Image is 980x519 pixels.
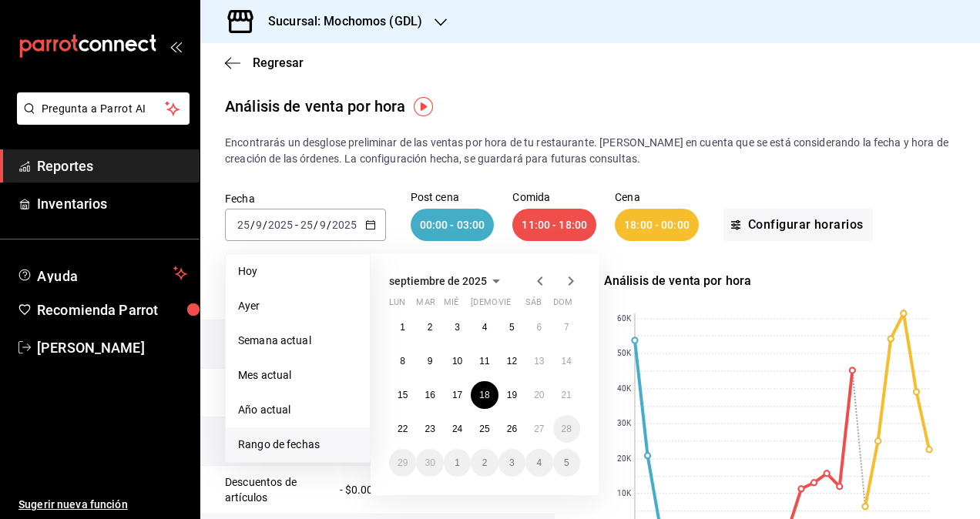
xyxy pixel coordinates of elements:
abbr: 19 de septiembre de 2025 [507,390,517,400]
button: 29 de septiembre de 2025 [389,449,416,477]
abbr: 9 de septiembre de 2025 [428,356,433,367]
label: Fecha [225,193,386,204]
button: 8 de septiembre de 2025 [389,347,416,375]
abbr: 14 de septiembre de 2025 [562,356,572,367]
div: 18:00 - 00:00 [615,209,699,241]
span: Semana actual [238,333,357,349]
abbr: 20 de septiembre de 2025 [534,390,544,400]
abbr: 4 de octubre de 2025 [536,457,542,468]
button: 24 de septiembre de 2025 [444,415,471,443]
abbr: 4 de septiembre de 2025 [482,322,488,333]
abbr: martes [416,297,435,313]
span: septiembre de 2025 [389,275,487,287]
span: Año actual [238,402,357,418]
abbr: 28 de septiembre de 2025 [562,424,572,434]
span: Recomienda Parrot [37,300,187,320]
abbr: 26 de septiembre de 2025 [507,424,517,434]
abbr: 18 de septiembre de 2025 [479,390,489,400]
button: 25 de septiembre de 2025 [471,415,498,443]
p: Comida [512,192,596,203]
button: Configurar horarios [723,209,873,241]
button: 3 de octubre de 2025 [498,449,525,477]
abbr: 5 de octubre de 2025 [564,457,569,468]
span: Ayer [238,298,357,314]
button: 4 de octubre de 2025 [525,449,552,477]
button: 16 de septiembre de 2025 [416,381,443,409]
abbr: 16 de septiembre de 2025 [425,390,435,400]
button: 30 de septiembre de 2025 [416,449,443,477]
button: 28 de septiembre de 2025 [553,415,580,443]
abbr: 1 de septiembre de 2025 [400,322,405,333]
p: Post cena [411,192,495,203]
abbr: 17 de septiembre de 2025 [452,390,462,400]
button: 7 de septiembre de 2025 [553,313,580,341]
button: 22 de septiembre de 2025 [389,415,416,443]
span: [PERSON_NAME] [37,337,187,358]
span: Regresar [253,55,304,70]
td: - $0.00 [307,466,382,514]
abbr: jueves [471,297,562,313]
input: -- [237,219,250,231]
button: 2 de octubre de 2025 [471,449,498,477]
button: open_drawer_menu [169,40,182,52]
button: 3 de septiembre de 2025 [444,313,471,341]
span: Reportes [37,156,187,176]
abbr: 3 de septiembre de 2025 [455,322,460,333]
abbr: sábado [525,297,542,313]
p: Cena [615,192,699,203]
abbr: 3 de octubre de 2025 [509,457,515,468]
input: ---- [331,219,357,231]
button: Regresar [225,55,304,70]
span: Sugerir nueva función [18,497,187,513]
abbr: 5 de septiembre de 2025 [509,322,515,333]
span: / [250,219,255,231]
button: 17 de septiembre de 2025 [444,381,471,409]
button: 26 de septiembre de 2025 [498,415,525,443]
span: / [327,219,331,231]
button: 9 de septiembre de 2025 [416,347,443,375]
abbr: 23 de septiembre de 2025 [425,424,435,434]
button: 5 de octubre de 2025 [553,449,580,477]
div: 00:00 - 03:00 [411,209,495,241]
button: 14 de septiembre de 2025 [553,347,580,375]
abbr: viernes [498,297,511,313]
button: 12 de septiembre de 2025 [498,347,525,375]
button: 1 de octubre de 2025 [444,449,471,477]
abbr: 6 de septiembre de 2025 [536,322,542,333]
div: 11:00 - 18:00 [512,209,596,241]
abbr: 1 de octubre de 2025 [455,457,460,468]
button: 19 de septiembre de 2025 [498,381,525,409]
input: -- [255,219,263,231]
button: 20 de septiembre de 2025 [525,381,552,409]
button: 2 de septiembre de 2025 [416,313,443,341]
p: Encontrarás un desglose preliminar de las ventas por hora de tu restaurante. [PERSON_NAME] en cue... [225,135,955,167]
abbr: 25 de septiembre de 2025 [479,424,489,434]
abbr: 24 de septiembre de 2025 [452,424,462,434]
img: Tooltip marker [414,97,433,116]
button: 27 de septiembre de 2025 [525,415,552,443]
abbr: 29 de septiembre de 2025 [398,457,408,468]
input: -- [319,219,327,231]
input: ---- [267,219,294,231]
button: 13 de septiembre de 2025 [525,347,552,375]
abbr: 8 de septiembre de 2025 [400,356,405,367]
abbr: 21 de septiembre de 2025 [562,390,572,400]
span: Mes actual [238,367,357,383]
span: Ayuda [37,264,167,283]
td: Total artículos [200,320,307,369]
td: Venta bruta [200,417,307,466]
abbr: 12 de septiembre de 2025 [507,356,517,367]
abbr: 13 de septiembre de 2025 [534,356,544,367]
span: / [314,219,318,231]
span: - [295,219,298,231]
abbr: 7 de septiembre de 2025 [564,322,569,333]
abbr: 2 de octubre de 2025 [482,457,488,468]
abbr: miércoles [444,297,458,313]
abbr: 15 de septiembre de 2025 [398,390,408,400]
td: Descuentos de artículos [200,466,307,514]
button: 5 de septiembre de 2025 [498,313,525,341]
button: 6 de septiembre de 2025 [525,313,552,341]
button: 21 de septiembre de 2025 [553,381,580,409]
button: 1 de septiembre de 2025 [389,313,416,341]
button: septiembre de 2025 [389,272,505,290]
